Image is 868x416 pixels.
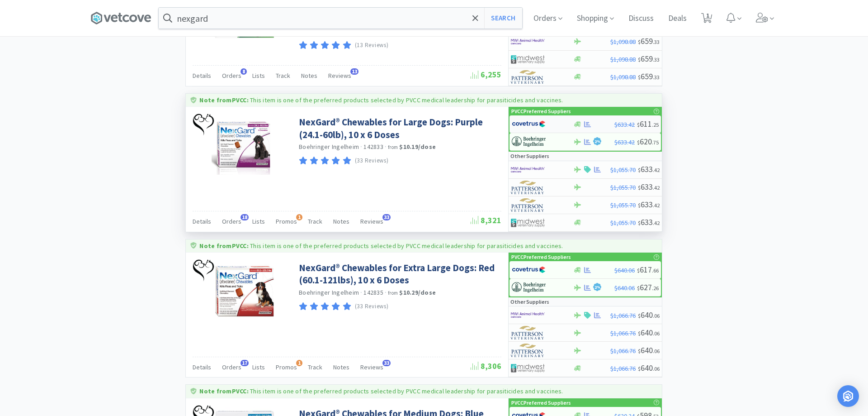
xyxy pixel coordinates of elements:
[512,135,546,148] img: 730db3968b864e76bcafd0174db25112_22.png
[296,214,302,220] span: 1
[610,38,636,46] span: $1,098.88
[638,312,641,319] span: $
[637,282,659,292] span: 627
[637,285,640,292] span: $
[510,152,549,160] p: Other Suppliers
[638,348,641,354] span: $
[653,312,660,319] span: . 06
[610,166,636,174] span: $1,055.70
[360,217,383,225] span: Reviews
[193,114,214,136] img: 5e421e44999f498ba965f82489a33226_39.png
[597,139,600,143] span: %
[511,326,545,339] img: f5e969b455434c6296c6d81ef179fa71_3.png
[355,156,389,166] p: (33 Reviews)
[250,96,563,104] p: This item is one of the preferred products selected by PVCC medical leadership for parasiticides ...
[652,121,659,128] span: . 25
[512,281,546,294] img: 730db3968b864e76bcafd0174db25112_22.png
[363,143,383,151] span: 142833
[638,36,660,46] span: 659
[471,69,501,80] span: 6,255
[637,267,640,274] span: $
[511,344,545,357] img: f5e969b455434c6296c6d81ef179fa71_3.png
[638,310,660,320] span: 640
[471,215,501,225] span: 8,321
[638,363,660,373] span: 640
[363,288,383,296] span: 142835
[159,8,522,29] input: Search by item, sku, manufacturer, ingredient, size...
[222,217,241,225] span: Orders
[665,14,690,23] a: Deals
[610,329,636,337] span: $1,066.76
[653,167,660,173] span: . 42
[511,361,545,375] img: 4dd14cff54a648ac9e977f0c5da9bc2e_5.png
[698,15,716,24] a: 1
[250,387,563,395] p: This item is one of the preferred products selected by PVCC medical leadership for parasiticides ...
[222,72,241,80] span: Orders
[399,288,436,296] strong: $10.29 / dose
[241,68,247,75] span: 8
[610,201,636,209] span: $1,055.70
[610,347,636,355] span: $1,066.76
[385,143,387,151] span: ·
[511,253,571,261] p: PVCC Preferred Suppliers
[360,363,383,371] span: Reviews
[610,219,636,227] span: $1,055.70
[637,136,659,147] span: 620
[471,361,501,371] span: 8,306
[638,202,641,209] span: $
[614,284,635,292] span: $640.06
[594,139,600,144] span: 2
[653,348,660,354] span: . 06
[638,330,641,337] span: $
[653,330,660,337] span: . 06
[610,364,636,373] span: $1,066.76
[511,308,545,322] img: f6b2451649754179b5b4e0c70c3f7cb0_2.png
[385,288,387,296] span: ·
[638,184,641,191] span: $
[638,365,641,372] span: $
[638,345,660,355] span: 640
[638,164,660,174] span: 633
[511,53,545,66] img: 4dd14cff54a648ac9e977f0c5da9bc2e_5.png
[653,74,660,81] span: . 33
[511,398,571,407] p: PVCC Preferred Suppliers
[355,41,389,50] p: (13 Reviews)
[837,385,859,407] div: Open Intercom Messenger
[511,70,545,84] img: f5e969b455434c6296c6d81ef179fa71_3.png
[653,56,660,63] span: . 33
[511,216,545,230] img: 4dd14cff54a648ac9e977f0c5da9bc2e_5.png
[610,183,636,191] span: $1,055.70
[252,217,265,225] span: Lists
[276,363,297,371] span: Promos
[638,182,660,192] span: 633
[638,71,660,81] span: 659
[653,38,660,45] span: . 33
[638,220,641,226] span: $
[241,360,249,366] span: 17
[614,120,635,129] span: $633.42
[484,8,522,29] button: Search
[638,167,641,173] span: $
[512,263,546,277] img: 77fca1acd8b6420a9015268ca798ef17_1.png
[241,214,249,220] span: 18
[299,143,359,151] a: Boehringer Ingelheim
[215,262,274,320] img: 49c3dfdb348343d4a398442b22596bff_316534.jpeg
[638,217,660,227] span: 633
[193,217,211,225] span: Details
[299,262,499,287] a: NexGard® Chewables for Extra Large Dogs: Red (60.1-121lbs), 10 x 6 Doses
[308,363,322,371] span: Track
[638,74,641,81] span: $
[638,53,660,64] span: 659
[597,285,600,289] span: %
[653,184,660,191] span: . 42
[308,217,322,225] span: Track
[638,56,641,63] span: $
[512,117,546,131] img: 77fca1acd8b6420a9015268ca798ef17_1.png
[652,139,659,146] span: . 75
[212,116,277,175] img: 3379f27037de4d0e8cccd528b62476ea_37898.png
[276,72,290,80] span: Track
[222,363,241,371] span: Orders
[199,242,249,250] strong: Note from PVCC :
[299,288,359,296] a: Boehringer Ingelheim
[511,107,571,115] p: PVCC Preferred Suppliers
